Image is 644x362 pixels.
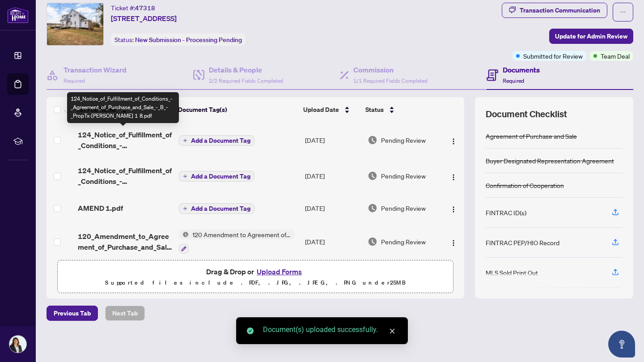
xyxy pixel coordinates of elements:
span: Previous Tab [54,306,91,320]
span: Pending Review [381,171,426,181]
button: Logo [446,169,461,183]
span: Pending Review [381,237,426,247]
div: Agreement of Purchase and Sale [486,131,577,141]
img: Status Icon [179,230,189,239]
td: [DATE] [301,158,364,194]
div: Status: [111,34,246,46]
span: Upload Date [303,105,339,115]
span: Add a Document Tag [191,173,250,179]
span: ellipsis [620,9,626,15]
span: Add a Document Tag [191,137,250,144]
td: [DATE] [301,122,364,158]
th: Upload Date [300,97,362,122]
a: Close [387,326,397,336]
img: IMG-X12021689_1.jpg [47,3,103,45]
img: Document Status [368,171,377,181]
span: Document Checklist [486,108,567,120]
span: New Submission - Processing Pending [135,36,242,44]
span: Team Deal [601,51,630,61]
span: Status [365,105,384,115]
div: MLS Sold Print Out [486,268,538,277]
span: 2/2 Required Fields Completed [209,77,283,84]
td: [DATE] [301,222,364,261]
span: Pending Review [381,203,426,213]
button: Transaction Communication [502,3,607,18]
button: Previous Tab [47,306,98,321]
span: 124_Notice_of_Fulfillment_of_Conditions_-_Agreement_of_Purchase_and_Sale_-_A_-_PropTx-OREA__9_ 2.pdf [78,165,172,187]
th: Document Tag(s) [174,97,300,122]
span: Add a Document Tag [191,205,250,212]
img: Document Status [368,135,377,145]
img: Logo [450,174,457,181]
button: Add a Document Tag [179,135,254,146]
th: Status [362,97,440,122]
h4: Transaction Wizard [64,64,127,75]
span: 120_Amendment_to_Agreement_of_Purchase_and_Sale_-_A_-_PropTx-[PERSON_NAME].pdf [78,231,172,252]
button: Add a Document Tag [179,203,254,214]
button: Next Tab [105,306,145,321]
button: Update for Admin Review [549,29,633,44]
span: Submitted for Review [523,51,583,61]
img: Logo [450,138,457,145]
span: plus [183,138,187,143]
span: Pending Review [381,135,426,145]
span: Drag & Drop or [206,266,305,277]
img: Profile Icon [9,336,26,353]
button: Upload Forms [254,266,305,277]
div: Confirmation of Cooperation [486,180,564,190]
img: logo [7,7,29,23]
div: Transaction Communication [520,3,600,17]
span: AMEND 1.pdf [78,203,123,213]
button: Add a Document Tag [179,203,254,214]
h4: Documents [503,64,540,75]
span: close [389,328,395,334]
span: Required [64,77,85,84]
span: [STREET_ADDRESS] [111,13,177,24]
span: Required [503,77,524,84]
img: Document Status [368,237,377,247]
button: Logo [446,234,461,249]
span: plus [183,206,187,211]
div: Ticket #: [111,3,155,13]
img: Document Status [368,203,377,213]
span: 1/1 Required Fields Completed [353,77,428,84]
div: 124_Notice_of_Fulfillment_of_Conditions_-_Agreement_of_Purchase_and_Sale_-_B_-_PropTx-[PERSON_NAM... [67,92,179,123]
span: Drag & Drop orUpload FormsSupported files include .PDF, .JPG, .JPEG, .PNG under25MB [58,260,453,294]
button: Open asap [608,331,635,358]
div: FINTRAC ID(s) [486,208,526,217]
button: Add a Document Tag [179,171,254,182]
div: FINTRAC PEP/HIO Record [486,238,559,247]
button: Logo [446,201,461,215]
span: 120 Amendment to Agreement of Purchase and Sale [189,230,295,239]
img: Logo [450,206,457,213]
p: Supported files include .PDF, .JPG, .JPEG, .PNG under 25 MB [63,277,448,288]
div: Document(s) uploaded successfully. [263,324,397,335]
span: 124_Notice_of_Fulfillment_of_Conditions_-_Agreement_of_Purchase_and_Sale_-_B_-_PropTx-[PERSON_NAM... [78,129,172,151]
span: check-circle [247,328,254,334]
span: Update for Admin Review [555,29,627,43]
h4: Details & People [209,64,283,75]
span: plus [183,174,187,179]
span: 47318 [135,4,155,12]
button: Add a Document Tag [179,135,254,146]
div: Buyer Designated Representation Agreement [486,156,614,166]
button: Logo [446,133,461,147]
button: Status Icon120 Amendment to Agreement of Purchase and Sale [179,230,295,254]
h4: Commission [353,64,428,75]
img: Logo [450,239,457,247]
td: [DATE] [301,194,364,222]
